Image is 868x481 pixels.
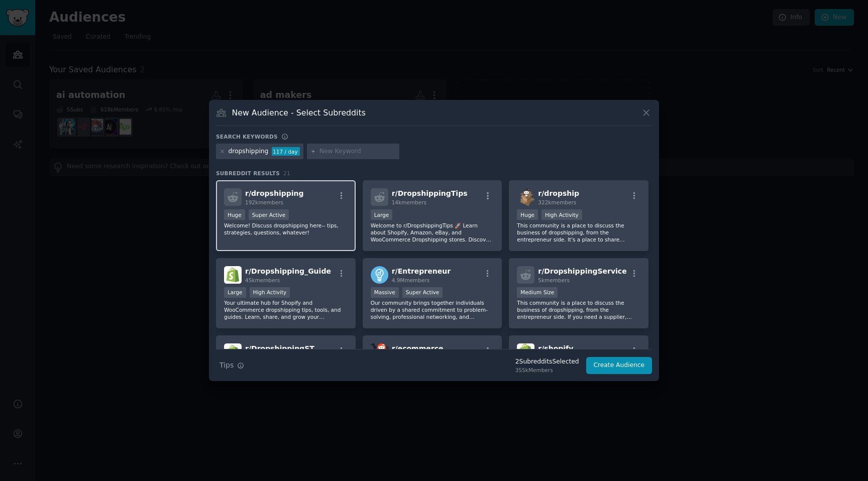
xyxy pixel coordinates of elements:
[538,267,626,275] span: r/ DropshippingService
[538,189,579,197] span: r/ dropship
[515,357,579,367] div: 2 Subreddit s Selected
[371,209,393,220] div: Large
[517,287,558,298] div: Medium Size
[515,367,579,374] div: 355k Members
[224,287,246,298] div: Large
[283,170,290,176] span: 21
[392,277,430,283] span: 4.9M members
[392,344,444,352] span: r/ ecommerce
[538,199,576,205] span: 322k members
[371,266,388,284] img: Entrepreneur
[224,266,242,284] img: Dropshipping_Guide
[224,299,348,320] p: Your ultimate hub for Shopify and WooCommerce dropshipping tips, tools, and guides. Learn, share,...
[224,209,245,220] div: Huge
[392,199,426,205] span: 14k members
[245,267,331,275] span: r/ Dropshipping_Guide
[392,189,468,197] span: r/ DropshippingTips
[220,360,234,371] span: Tips
[216,356,248,374] button: Tips
[517,299,640,320] p: This community is a place to discuss the business of dropshipping, from the entrepreneur side. If...
[538,344,573,352] span: r/ shopify
[232,107,366,118] h3: New Audience - Select Subreddits
[245,344,314,352] span: r/ DropshippingST
[272,147,300,156] div: 117 / day
[392,267,451,275] span: r/ Entrepreneur
[371,222,494,243] p: Welcome to r/DropshippingTips 🚀 Learn about Shopify, Amazon, eBay, and WooCommerce Dropshipping s...
[245,277,280,283] span: 45k members
[517,188,534,206] img: dropship
[216,133,278,140] h3: Search keywords
[586,357,653,374] button: Create Audience
[402,287,443,298] div: Super Active
[249,209,289,220] div: Super Active
[371,343,388,361] img: ecommerce
[517,209,538,220] div: Huge
[229,147,269,156] div: dropshipping
[517,222,640,243] p: This community is a place to discuss the business of dropshipping, from the entrepreneur side. It...
[224,222,348,236] p: Welcome! Discuss dropshipping here-- tips, strategies, questions, whatever!
[538,277,570,283] span: 5k members
[541,209,582,220] div: High Activity
[216,170,280,177] span: Subreddit Results
[319,147,396,156] input: New Keyword
[250,287,290,298] div: High Activity
[371,299,494,320] p: Our community brings together individuals driven by a shared commitment to problem-solving, profe...
[517,343,534,361] img: shopify
[224,343,242,361] img: DropshippingST
[245,199,283,205] span: 192k members
[371,287,399,298] div: Massive
[245,189,304,197] span: r/ dropshipping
